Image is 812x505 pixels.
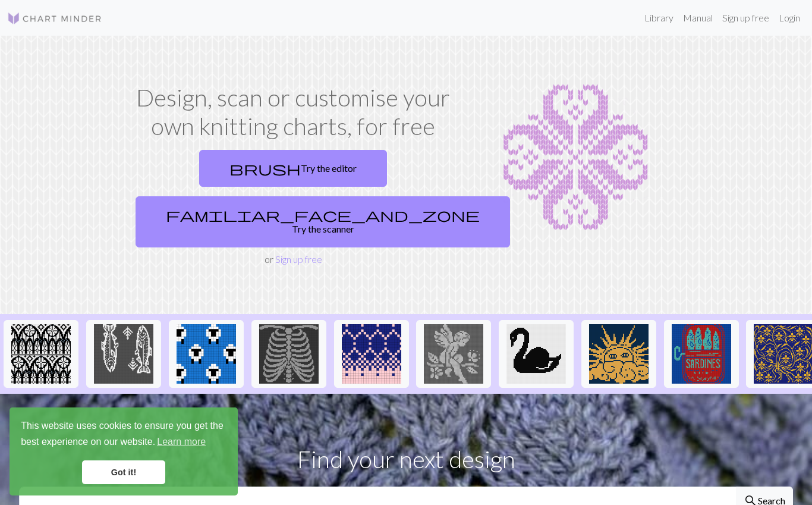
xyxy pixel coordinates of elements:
[334,320,409,388] button: Idee
[334,347,409,358] a: Idee
[499,347,574,358] a: IMG_0291.jpeg
[19,441,793,477] p: Find your next design
[82,460,165,484] a: dismiss cookie message
[664,320,739,388] button: Sardines in a can
[424,324,483,384] img: angel practice
[131,145,455,266] div: or
[581,320,656,388] button: IMG_8664.jpeg
[416,320,491,388] button: angel practice
[672,324,731,384] img: Sardines in a can
[664,347,739,358] a: Sardines in a can
[251,320,326,388] button: New Piskel-1.png (2).png
[678,6,717,30] a: Manual
[275,253,322,265] a: Sign up free
[259,324,319,384] img: New Piskel-1.png (2).png
[169,320,244,388] button: Sheep socks
[11,324,71,384] img: tracery
[131,83,455,140] h1: Design, scan or customise your own knitting charts, for free
[342,324,401,384] img: Idee
[4,347,78,358] a: tracery
[416,347,491,358] a: angel practice
[581,347,656,358] a: IMG_8664.jpeg
[169,347,244,358] a: Sheep socks
[177,324,236,384] img: Sheep socks
[506,324,566,384] img: IMG_0291.jpeg
[86,347,161,358] a: fishies :)
[94,324,153,384] img: fishies :)
[7,11,102,26] img: Logo
[10,407,238,495] div: cookieconsent
[589,324,649,384] img: IMG_8664.jpeg
[640,6,678,30] a: Library
[21,419,226,451] span: This website uses cookies to ensure you get the best experience on our website.
[717,6,774,30] a: Sign up free
[470,83,681,232] img: Chart example
[251,347,326,358] a: New Piskel-1.png (2).png
[155,433,207,451] a: learn more about cookies
[229,160,301,177] span: brush
[4,320,78,388] button: tracery
[166,206,480,223] span: familiar_face_and_zone
[774,6,805,30] a: Login
[199,150,387,187] a: Try the editor
[86,320,161,388] button: fishies :)
[136,196,510,247] a: Try the scanner
[499,320,574,388] button: IMG_0291.jpeg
